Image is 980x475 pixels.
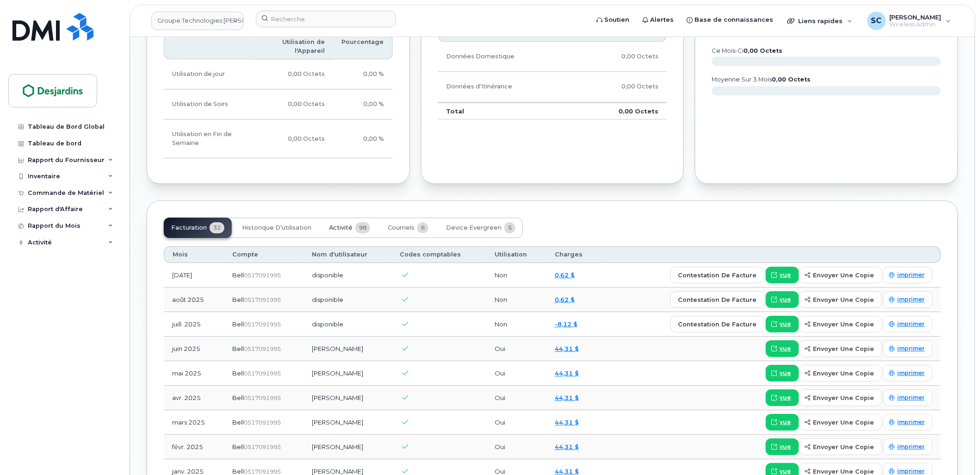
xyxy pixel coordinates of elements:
span: Bell [233,296,244,303]
span: imprimer [898,394,925,402]
a: Base de connaissances [681,11,780,29]
span: imprimer [898,418,925,426]
a: 44,31 $ [555,345,579,352]
th: Codes comptables [392,246,487,263]
th: Charges [546,246,601,263]
span: Bell [233,394,244,401]
span: vue [780,369,791,377]
span: imprimer [898,271,925,279]
td: 0,00 Octets [253,59,333,89]
td: 0,00 Octets [253,89,333,119]
span: envoyer une copie [813,320,875,329]
button: envoyer une copie [799,340,882,357]
tspan: 0,00 Octets [772,76,811,83]
a: imprimer [883,389,933,406]
a: Soutien [590,11,636,29]
td: [PERSON_NAME] [304,435,392,459]
td: disponible [304,263,392,287]
td: Non [487,287,546,312]
td: Utilisation de Soirs [164,89,253,119]
text: Ce mois-ci [712,47,783,54]
span: vue [780,320,791,328]
td: Total [438,102,576,120]
span: 5 [504,222,515,233]
span: Activité [329,224,353,231]
td: juill. 2025 [164,312,224,337]
td: avr. 2025 [164,386,224,410]
a: 44,31 $ [555,394,579,401]
span: envoyer une copie [813,443,875,451]
td: Oui [487,361,546,386]
a: 0,62 $ [555,296,575,303]
a: 44,31 $ [555,369,579,377]
a: vue [766,267,799,283]
span: 0517091995 [244,296,281,303]
td: 0,00 Octets [253,119,333,158]
td: 0,00 Octets [576,42,667,72]
a: imprimer [883,267,933,283]
a: Alertes [636,11,681,29]
span: envoyer une copie [813,295,875,304]
span: Bell [233,369,244,377]
tr: Vendredi de 18h au lundi 8h [164,119,393,158]
span: envoyer une copie [813,394,875,402]
a: vue [766,389,799,406]
a: vue [766,291,799,308]
th: Nom d'utilisateur [304,246,392,263]
span: imprimer [898,369,925,377]
span: Bell [233,320,244,328]
button: envoyer une copie [799,365,882,381]
div: Liens rapides [781,12,859,30]
button: envoyer une copie [799,414,882,431]
span: Soutien [605,15,630,25]
a: 44,31 $ [555,468,579,475]
a: imprimer [883,438,933,455]
span: 0517091995 [244,444,281,450]
span: 0517091995 [244,419,281,426]
span: vue [780,443,791,451]
span: envoyer une copie [813,418,875,427]
th: Utilisation [487,246,546,263]
td: disponible [304,287,392,312]
span: Wireless Admin [890,21,942,28]
td: [PERSON_NAME] [304,361,392,386]
a: vue [766,316,799,332]
td: 0,00 Octets [576,72,667,102]
td: [PERSON_NAME] [304,337,392,361]
span: Device Evergreen [446,224,502,231]
span: Contestation de Facture [678,295,757,304]
span: Liens rapides [799,17,843,25]
span: imprimer [898,344,925,353]
td: 0,00 % [334,59,393,89]
span: vue [780,344,791,353]
a: vue [766,365,799,381]
td: 0,00 Octets [576,102,667,120]
span: Bell [233,345,244,352]
td: Oui [487,386,546,410]
input: Recherche [256,11,396,27]
span: Courriels [388,224,415,231]
a: 44,31 $ [555,443,579,450]
span: 98 [355,222,370,233]
span: vue [780,394,791,402]
span: vue [780,418,791,426]
th: Utilisation de l'Appareil [253,34,333,59]
span: Bell [233,271,244,279]
td: Données Domestique [438,42,576,72]
a: Groupe Technologies Desjardins [151,12,244,30]
span: [PERSON_NAME] [890,13,942,21]
span: Contestation de Facture [678,320,757,329]
td: Oui [487,337,546,361]
span: 0517091995 [244,370,281,377]
span: 0517091995 [244,321,281,328]
button: Contestation de Facture [670,316,765,332]
a: vue [766,414,799,431]
td: [DATE] [164,263,224,287]
span: Bell [233,419,244,426]
span: vue [780,271,791,279]
a: imprimer [883,414,933,431]
td: 0,00 % [334,119,393,158]
span: Contestation de Facture [678,271,757,280]
td: juin 2025 [164,337,224,361]
td: [PERSON_NAME] [304,386,392,410]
